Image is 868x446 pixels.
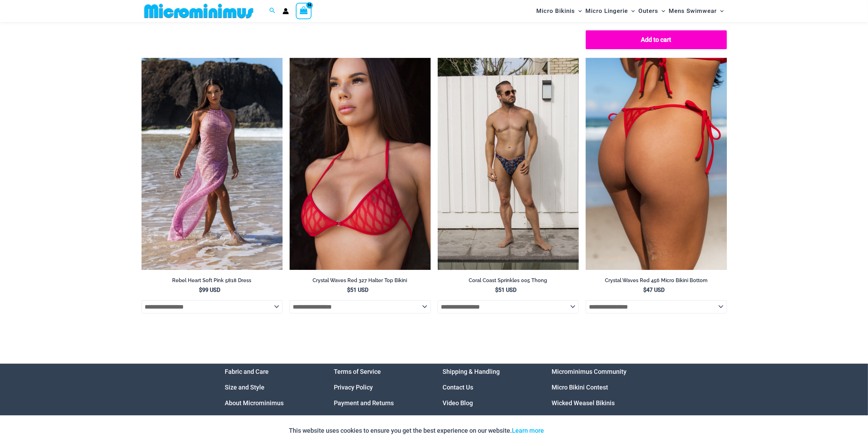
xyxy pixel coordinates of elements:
[586,30,727,49] button: Add to cart
[575,2,582,20] span: Menu Toggle
[585,2,628,20] span: Micro Lingerie
[443,364,535,411] aside: Footer Widget 3
[552,399,615,407] a: Wicked Weasel Bikinis
[643,287,646,293] span: $
[717,2,724,20] span: Menu Toggle
[225,399,284,407] a: About Microminimus
[443,368,500,375] a: Shipping & Handling
[495,287,516,293] bdi: 51 USD
[141,58,283,270] img: Rebel Heart Soft Pink 5818 Dress 01
[334,368,381,375] a: Terms of Service
[443,384,474,391] a: Contact Us
[638,2,658,20] span: Outers
[643,287,665,293] bdi: 47 USD
[552,364,643,411] nav: Menu
[334,384,373,391] a: Privacy Policy
[296,3,312,19] a: View Shopping Cart, 14 items
[658,2,665,20] span: Menu Toggle
[334,364,425,411] aside: Footer Widget 2
[347,287,350,293] span: $
[438,277,579,284] h2: Coral Coast Sprinkles 005 Thong
[667,2,725,20] a: Mens SwimwearMenu ToggleMenu Toggle
[637,2,667,20] a: OutersMenu ToggleMenu Toggle
[495,287,498,293] span: $
[199,287,220,293] bdi: 99 USD
[628,2,635,20] span: Menu Toggle
[438,58,579,270] img: Coral Coast Sprinkles 005 Thong 06
[283,8,289,14] a: Account icon link
[225,368,269,375] a: Fabric and Care
[141,277,283,284] h2: Rebel Heart Soft Pink 5818 Dress
[290,277,431,286] a: Crystal Waves Red 327 Halter Top Bikini
[334,364,425,411] nav: Menu
[536,2,575,20] span: Micro Bikinis
[533,1,727,21] nav: Site Navigation
[550,422,579,439] button: Accept
[290,58,431,270] img: Crystal Waves 327 Halter Top 01
[586,58,727,270] a: Crystal Waves 456 Bottom 02Crystal Waves 456 Bottom 01Crystal Waves 456 Bottom 01
[584,2,637,20] a: Micro LingerieMenu ToggleMenu Toggle
[552,384,608,391] a: Micro Bikini Contest
[586,277,727,284] h2: Crystal Waves Red 456 Micro Bikini Bottom
[438,277,579,286] a: Coral Coast Sprinkles 005 Thong
[586,277,727,286] a: Crystal Waves Red 456 Micro Bikini Bottom
[199,287,202,293] span: $
[552,368,627,375] a: Microminimus Community
[290,58,431,270] a: Crystal Waves 327 Halter Top 01Crystal Waves 327 Halter Top 4149 Thong 01Crystal Waves 327 Halter...
[586,58,727,270] img: Crystal Waves 456 Bottom 01
[334,399,394,407] a: Payment and Returns
[225,384,265,391] a: Size and Style
[289,425,544,436] p: This website uses cookies to ensure you get the best experience on our website.
[225,364,317,411] nav: Menu
[290,277,431,284] h2: Crystal Waves Red 327 Halter Top Bikini
[443,364,535,411] nav: Menu
[141,277,283,286] a: Rebel Heart Soft Pink 5818 Dress
[669,2,717,20] span: Mens Swimwear
[347,287,368,293] bdi: 51 USD
[552,364,643,411] aside: Footer Widget 4
[512,427,544,434] a: Learn more
[225,364,317,411] aside: Footer Widget 1
[443,399,473,407] a: Video Blog
[438,58,579,270] a: Coral Coast Sprinkles 005 Thong 06Coral Coast Sprinkles 005 Thong 08Coral Coast Sprinkles 005 Tho...
[535,2,584,20] a: Micro BikinisMenu ToggleMenu Toggle
[269,7,276,15] a: Search icon link
[141,3,256,19] img: MM SHOP LOGO FLAT
[141,58,283,270] a: Rebel Heart Soft Pink 5818 Dress 01Rebel Heart Soft Pink 5818 Dress 04Rebel Heart Soft Pink 5818 ...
